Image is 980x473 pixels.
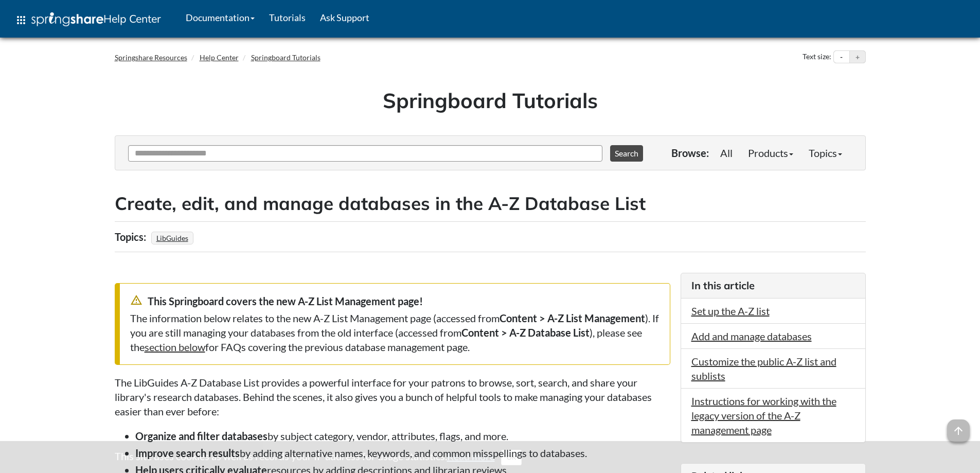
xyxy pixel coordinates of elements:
[610,145,643,162] button: Search
[691,278,855,293] h3: In this article
[135,429,670,443] li: by subject category, vendor, attributes, flags, and more.
[104,449,876,465] div: This site uses cookies as well as records your IP address for usage statistics.
[313,5,377,30] a: Ask Support
[671,146,709,160] p: Browse:
[115,53,187,62] a: Springshare Resources
[691,305,770,317] a: Set up the A-Z list
[179,5,262,30] a: Documentation
[155,231,190,246] a: LibGuides
[115,375,670,418] p: The LibGuides A-Z Database List provides a powerful interface for your patrons to browse, sort, s...
[135,446,670,460] li: by adding alternative names, keywords, and common misspellings to databases.
[135,430,268,442] strong: Organize and filter databases
[115,227,149,247] div: Topics:
[15,14,27,26] span: apps
[135,447,240,459] strong: Improve search results
[801,143,850,163] a: Topics
[850,51,865,63] button: Increase text size
[130,294,660,308] div: This Springboard covers the new A-Z List Management page!
[691,395,836,436] a: Instructions for working with the legacy version of the A-Z management page
[800,50,833,64] div: Text size:
[130,294,142,306] span: warning_amber
[461,326,590,339] strong: Content > A-Z Database List
[947,421,970,433] a: arrow_upward
[103,12,161,25] span: Help Center
[947,419,970,442] span: arrow_upward
[8,5,168,36] a: apps Help Center
[834,51,849,63] button: Decrease text size
[251,53,320,62] a: Springboard Tutorials
[712,143,740,163] a: All
[122,86,858,115] h1: Springboard Tutorials
[145,341,205,353] a: section below
[130,311,660,354] div: The information below relates to the new A-Z List Management page (accessed from ). If you are st...
[31,12,103,26] img: Springshare
[500,312,645,324] strong: Content > A-Z List Management
[691,330,812,342] a: Add and manage databases
[262,5,313,30] a: Tutorials
[691,355,836,382] a: Customize the public A-Z list and sublists
[200,53,239,62] a: Help Center
[115,191,866,216] h2: Create, edit, and manage databases in the A-Z Database List
[740,143,801,163] a: Products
